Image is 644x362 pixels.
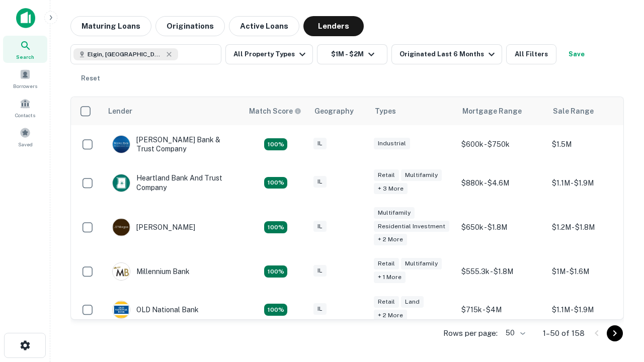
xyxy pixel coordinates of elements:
div: Retail [374,169,399,181]
div: Multifamily [401,169,442,181]
div: Capitalize uses an advanced AI algorithm to match your search with the best lender. The match sco... [249,106,301,117]
th: Types [369,97,456,125]
div: Matching Properties: 20, hasApolloMatch: undefined [264,177,287,189]
a: Search [3,36,47,63]
img: picture [113,219,130,236]
div: Matching Properties: 24, hasApolloMatch: undefined [264,221,287,233]
div: Multifamily [401,258,442,269]
div: Matching Properties: 22, hasApolloMatch: undefined [264,304,287,316]
div: Land [401,296,424,308]
button: All Property Types [225,44,313,64]
img: picture [113,136,130,153]
a: Borrowers [3,65,47,92]
div: Residential Investment [374,221,449,232]
button: Originated Last 6 Months [391,44,502,64]
div: Mortgage Range [462,105,522,117]
span: Borrowers [13,82,37,90]
div: Lender [108,105,132,117]
div: IL [313,176,327,188]
button: Maturing Loans [70,16,151,36]
div: Industrial [374,138,410,149]
div: Matching Properties: 28, hasApolloMatch: undefined [264,138,287,150]
button: Lenders [303,16,364,36]
button: Save your search to get updates of matches that match your search criteria. [560,44,593,64]
button: Go to next page [607,325,623,341]
div: [PERSON_NAME] Bank & Trust Company [112,135,233,153]
a: Contacts [3,94,47,121]
td: $1.1M - $1.9M [547,291,637,329]
h6: Match Score [249,106,299,117]
th: Mortgage Range [456,97,547,125]
img: picture [113,301,130,318]
div: Heartland Bank And Trust Company [112,173,233,192]
div: Retail [374,296,399,308]
td: $650k - $1.8M [456,202,547,253]
div: [PERSON_NAME] [112,218,195,236]
div: + 1 more [374,271,406,283]
span: Elgin, [GEOGRAPHIC_DATA], [GEOGRAPHIC_DATA] [88,50,163,59]
div: Sale Range [553,105,594,117]
td: $1.5M [547,125,637,163]
td: $1.2M - $1.8M [547,202,637,253]
button: Originations [155,16,225,36]
th: Lender [102,97,243,125]
span: Contacts [15,111,35,119]
div: IL [313,303,327,315]
div: Millennium Bank [112,262,190,281]
a: Saved [3,123,47,150]
span: Saved [18,140,33,148]
td: $1M - $1.6M [547,252,637,291]
td: $880k - $4.6M [456,163,547,202]
th: Geography [308,97,369,125]
td: $600k - $750k [456,125,547,163]
th: Sale Range [547,97,637,125]
th: Capitalize uses an advanced AI algorithm to match your search with the best lender. The match sco... [243,97,308,125]
span: Search [16,53,34,61]
div: OLD National Bank [112,301,199,319]
div: Retail [374,258,399,269]
div: Types [375,105,396,117]
button: All Filters [506,44,556,64]
div: + 2 more [374,234,407,245]
img: capitalize-icon.png [16,8,35,28]
img: picture [113,174,130,192]
div: + 2 more [374,310,407,321]
td: $555.3k - $1.8M [456,252,547,291]
div: IL [313,138,327,149]
button: Reset [74,68,107,88]
div: Geography [314,105,354,117]
div: + 3 more [374,183,408,195]
p: Rows per page: [443,327,498,339]
button: Active Loans [229,16,299,36]
iframe: Chat Widget [594,282,644,330]
div: IL [313,265,327,277]
div: Matching Properties: 16, hasApolloMatch: undefined [264,265,287,278]
div: IL [313,221,327,232]
div: Multifamily [374,207,415,219]
p: 1–50 of 158 [543,327,585,339]
button: $1M - $2M [317,44,387,64]
td: $715k - $4M [456,291,547,329]
div: 50 [502,326,527,340]
td: $1.1M - $1.9M [547,163,637,202]
img: picture [113,263,130,280]
div: Originated Last 6 Months [399,48,498,60]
